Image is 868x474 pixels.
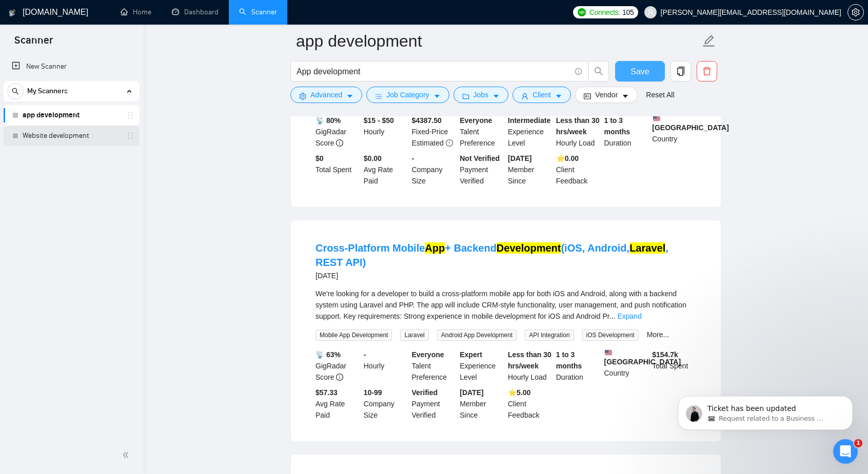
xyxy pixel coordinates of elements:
span: search [589,67,608,76]
a: app development [23,105,120,126]
li: My Scanners [4,81,140,146]
button: copy [670,61,691,81]
span: holder [126,132,134,140]
div: Fixed-Price [410,115,458,149]
b: Intermediate [508,116,550,125]
strong: Ticket ID [10,201,46,209]
b: 📡 80% [315,116,341,125]
button: search [588,61,609,81]
input: Scanner name... [296,28,700,54]
b: ⭐️ 5.00 [508,388,530,397]
b: $57.33 [315,388,338,397]
span: Vendor [595,89,618,100]
span: holder [126,111,134,119]
b: $ 0 [315,154,324,162]
b: 📡 63% [315,351,341,359]
div: Company Size [362,387,410,421]
iframe: Intercom live chat [833,439,858,464]
div: We’re looking for a developer to build a cross-platform mobile app for both iOS and Android, alon... [315,288,696,322]
img: 🇺🇸 [605,349,612,356]
div: Country [602,349,650,383]
span: double-left [122,450,132,460]
button: go back [7,8,26,27]
div: Total Spent [650,349,698,383]
b: Less than 30 hrs/week [508,351,551,370]
iframe: Intercom notifications message [663,375,868,446]
button: idcardVendorcaret-down [575,87,638,103]
a: searchScanner [239,8,277,16]
b: - [364,351,366,359]
div: Waiting on you • 10h ago [10,81,195,92]
span: idcard [584,92,591,100]
span: Jobs [474,89,489,100]
mark: Development [497,242,561,254]
button: settingAdvancedcaret-down [290,87,362,103]
div: Talent Preference [410,349,458,383]
span: info-circle [336,139,343,147]
button: Save [615,61,665,81]
span: caret-down [346,92,353,100]
b: Everyone [412,351,444,359]
b: Verified [412,388,438,397]
b: [GEOGRAPHIC_DATA] [604,349,681,366]
span: edit [702,34,716,48]
span: Estimated [412,139,444,147]
a: More... [647,331,669,339]
span: API Integration [525,329,574,341]
button: folderJobscaret-down [453,87,509,103]
p: [PERSON_NAME][EMAIL_ADDRESS][DOMAIN_NAME] [21,159,172,180]
div: Hourly [362,349,410,383]
span: user [647,9,654,16]
b: [GEOGRAPHIC_DATA] [652,115,729,132]
a: Expand [617,312,641,320]
span: iOS Development [582,329,639,341]
span: Laravel [400,329,428,341]
strong: You will be notified here and by email [21,138,149,157]
span: bars [375,92,382,100]
div: [DATE] [315,270,696,282]
span: Android App Development [437,329,517,341]
span: Save [630,65,649,78]
mark: App [425,242,445,254]
span: caret-down [492,92,500,100]
span: info-circle [336,374,343,381]
b: 10-99 [364,388,382,397]
span: Job Category [386,89,429,100]
a: homeHome [121,8,151,16]
div: Duration [602,115,650,149]
b: [DATE] [508,154,531,162]
div: Member Since [506,153,554,187]
div: Hourly Load [506,349,554,383]
button: search [7,83,24,99]
div: Country [650,115,698,149]
button: userClientcaret-down [512,87,571,103]
span: Client [532,89,551,100]
span: We’re looking for a developer to build a cross-platform mobile app for both iOS and Android, alon... [315,290,686,320]
span: Scanner [6,33,61,54]
img: Profile image for Dima [86,44,119,76]
b: $ 154.7k [652,351,678,359]
div: Experience Level [506,115,554,149]
a: Website development [23,126,120,146]
img: 🇺🇸 [653,115,660,122]
div: GigRadar Score [313,115,362,149]
span: My Scanners [27,81,68,101]
span: caret-down [622,92,629,100]
img: upwork-logo.png [578,8,586,16]
span: 105 [622,7,634,18]
div: Hourly [362,115,410,149]
b: $ 4387.50 [412,116,442,125]
div: Avg Rate Paid [313,387,362,421]
span: folder [462,92,469,100]
input: Search Freelance Jobs... [297,65,570,78]
b: [DATE] [460,388,483,397]
b: Expert [460,351,482,359]
span: caret-down [433,92,441,100]
span: exclamation-circle [446,139,453,147]
b: Less than 30 hrs/week [556,116,600,136]
b: Everyone [460,116,492,125]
